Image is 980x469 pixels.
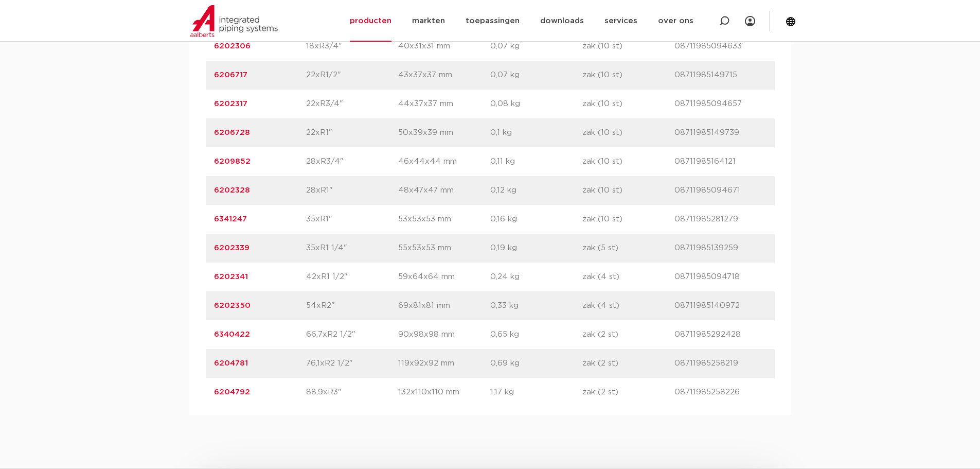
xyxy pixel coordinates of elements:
p: 66,7xR2 1/2" [306,328,398,341]
a: 6206728 [214,129,250,136]
a: 6206717 [214,71,247,79]
a: 6340422 [214,331,250,338]
p: 18xR3/4" [306,40,398,53]
p: 08711985094718 [674,271,767,283]
p: 76,1xR2 1/2" [306,357,398,370]
p: 0,65 kg [490,328,582,341]
p: 08711985258226 [674,386,767,398]
a: 6202350 [214,302,251,309]
p: 08711985281279 [674,213,767,225]
p: zak (10 st) [582,69,674,81]
p: 08711985139259 [674,242,767,254]
a: 6202339 [214,244,250,252]
p: 08711985094671 [674,184,767,197]
p: 22xR1" [306,127,398,139]
p: zak (2 st) [582,357,674,370]
p: 44x37x37 mm [398,98,490,110]
p: 0,19 kg [490,242,582,254]
p: 119x92x92 mm [398,357,490,370]
p: 53x53x53 mm [398,213,490,225]
p: zak (10 st) [582,213,674,225]
a: 6204792 [214,388,250,396]
p: 0,08 kg [490,98,582,110]
p: 69x81x81 mm [398,300,490,312]
p: 43x37x37 mm [398,69,490,81]
p: 22xR3/4" [306,98,398,110]
p: 0,1 kg [490,127,582,139]
p: zak (2 st) [582,386,674,398]
p: 08711985258219 [674,357,767,370]
p: 42xR1 1/2" [306,271,398,283]
a: 6202306 [214,42,251,50]
p: 90x98x98 mm [398,328,490,341]
p: 22xR1/2" [306,69,398,81]
p: 1,17 kg [490,386,582,398]
p: 08711985164121 [674,155,767,168]
a: 6209852 [214,158,251,165]
p: 0,33 kg [490,300,582,312]
p: zak (10 st) [582,155,674,168]
a: 6202317 [214,100,247,108]
p: zak (10 st) [582,98,674,110]
p: zak (4 st) [582,300,674,312]
p: 0,69 kg [490,357,582,370]
p: 46x44x44 mm [398,155,490,168]
p: 48x47x47 mm [398,184,490,197]
p: 0,07 kg [490,40,582,53]
p: 88,9xR3" [306,386,398,398]
p: zak (2 st) [582,328,674,341]
p: 59x64x64 mm [398,271,490,283]
p: 54xR2" [306,300,398,312]
p: zak (10 st) [582,127,674,139]
p: 40x31x31 mm [398,40,490,53]
p: zak (10 st) [582,40,674,53]
p: zak (10 st) [582,184,674,197]
a: 6341247 [214,215,247,223]
p: 08711985149715 [674,69,767,81]
p: 0,12 kg [490,184,582,197]
p: 08711985140972 [674,300,767,312]
p: 55x53x53 mm [398,242,490,254]
a: 6202328 [214,186,250,194]
p: zak (5 st) [582,242,674,254]
p: zak (4 st) [582,271,674,283]
p: 0,16 kg [490,213,582,225]
p: 0,11 kg [490,155,582,168]
p: 0,24 kg [490,271,582,283]
a: 6202341 [214,273,248,281]
a: 6204781 [214,359,248,367]
p: 08711985094657 [674,98,767,110]
p: 0,07 kg [490,69,582,81]
p: 50x39x39 mm [398,127,490,139]
p: 28xR3/4" [306,155,398,168]
p: 08711985094633 [674,40,767,53]
p: 35xR1 1/4" [306,242,398,254]
p: 132x110x110 mm [398,386,490,398]
p: 28xR1" [306,184,398,197]
p: 08711985149739 [674,127,767,139]
p: 08711985292428 [674,328,767,341]
p: 35xR1" [306,213,398,225]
